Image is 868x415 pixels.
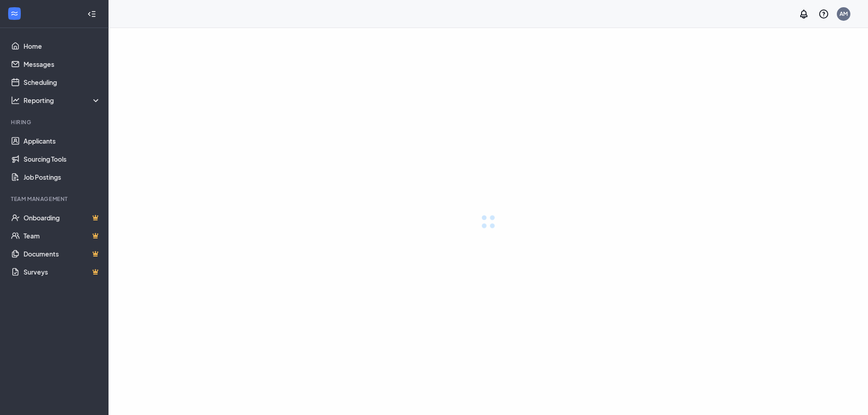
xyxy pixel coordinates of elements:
[24,55,101,73] a: Messages
[24,73,101,91] a: Scheduling
[10,9,19,18] svg: WorkstreamLogo
[24,209,101,227] a: OnboardingCrown
[840,10,848,18] div: AM
[24,96,101,105] div: Reporting
[818,9,829,19] svg: QuestionInfo
[798,9,809,19] svg: Notifications
[11,195,99,203] div: Team Management
[87,9,96,19] svg: Collapse
[24,150,101,168] a: Sourcing Tools
[24,132,101,150] a: Applicants
[11,96,20,105] svg: Analysis
[24,263,101,281] a: SurveysCrown
[11,118,99,126] div: Hiring
[24,37,101,55] a: Home
[24,245,101,263] a: DocumentsCrown
[24,227,101,245] a: TeamCrown
[24,168,101,186] a: Job Postings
